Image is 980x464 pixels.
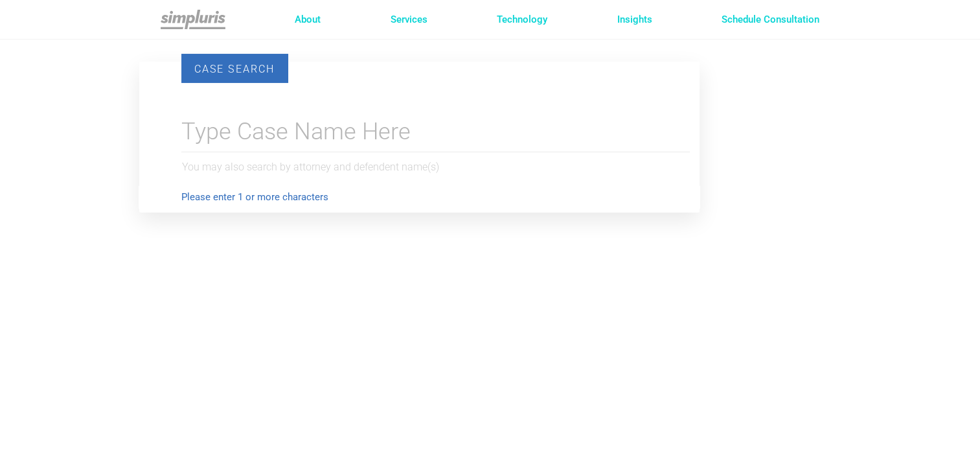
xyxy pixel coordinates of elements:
div: You may also search by attorney and defendent name(s) [182,160,690,174]
a: About [295,12,321,27]
a: Insights [617,12,652,27]
input: Type Case Name Here [181,111,690,152]
div: Case Search [181,54,288,82]
a: Technology [497,12,547,27]
a: Schedule Consultation [722,12,819,27]
li: Please enter 1 or more characters [139,186,700,209]
img: Class-action-privacy-notices [161,10,225,29]
a: Services [391,12,427,27]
